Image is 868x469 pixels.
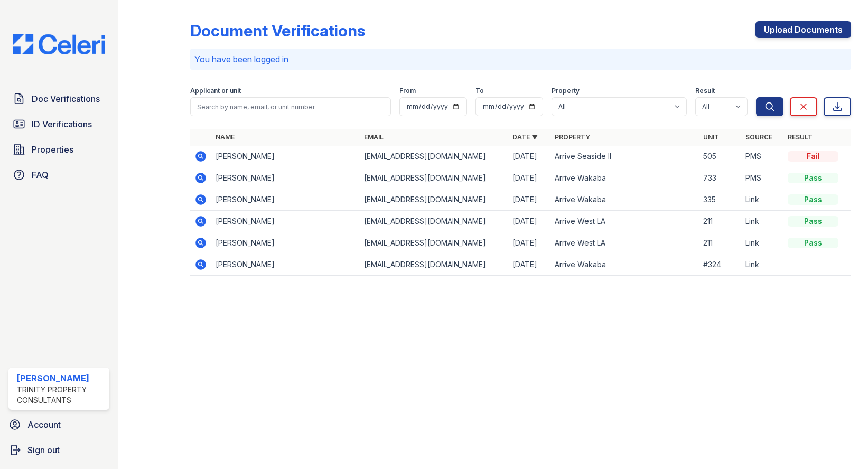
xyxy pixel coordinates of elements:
label: Result [695,87,715,95]
td: 505 [699,146,741,167]
a: Properties [8,139,109,160]
td: #324 [699,254,741,276]
td: Arrive West LA [550,211,699,232]
label: From [399,87,416,95]
a: FAQ [8,164,109,185]
td: [PERSON_NAME] [211,211,360,232]
td: [EMAIL_ADDRESS][DOMAIN_NAME] [360,232,508,254]
div: Trinity Property Consultants [17,384,105,406]
div: Document Verifications [190,21,365,40]
div: [PERSON_NAME] [17,372,105,384]
td: Link [741,189,783,211]
td: [PERSON_NAME] [211,232,360,254]
div: Pass [788,238,838,248]
td: Arrive Seaside II [550,146,699,167]
td: [DATE] [508,167,550,189]
label: Property [552,87,580,95]
img: CE_Logo_Blue-a8612792a0a2168367f1c8372b55b34899dd931a85d93a1a3d3e32e68fde9ad4.png [4,34,114,54]
td: 211 [699,211,741,232]
a: Sign out [4,439,114,461]
td: Arrive Wakaba [550,189,699,211]
a: Source [745,133,772,141]
a: Email [364,133,384,141]
span: Sign out [27,444,60,456]
span: ID Verifications [32,118,92,130]
td: [DATE] [508,254,550,276]
a: Result [788,133,813,141]
span: FAQ [32,168,49,181]
a: Upload Documents [755,21,851,38]
div: Pass [788,194,838,205]
td: [EMAIL_ADDRESS][DOMAIN_NAME] [360,167,508,189]
div: Pass [788,173,838,183]
td: Link [741,232,783,254]
div: Pass [788,216,838,227]
td: Arrive Wakaba [550,167,699,189]
td: Link [741,211,783,232]
p: You have been logged in [194,53,847,65]
td: PMS [741,146,783,167]
td: PMS [741,167,783,189]
td: [PERSON_NAME] [211,189,360,211]
td: 733 [699,167,741,189]
td: [DATE] [508,232,550,254]
a: ID Verifications [8,114,109,135]
td: [EMAIL_ADDRESS][DOMAIN_NAME] [360,189,508,211]
td: [DATE] [508,189,550,211]
a: Unit [703,133,719,141]
td: [EMAIL_ADDRESS][DOMAIN_NAME] [360,146,508,167]
div: Fail [788,151,838,162]
a: Property [555,133,590,141]
a: Doc Verifications [8,88,109,109]
a: Name [216,133,235,141]
a: Date ▼ [512,133,538,141]
td: [DATE] [508,211,550,232]
td: 211 [699,232,741,254]
label: Applicant or unit [190,87,241,95]
span: Properties [32,143,73,156]
td: Arrive Wakaba [550,254,699,276]
td: [PERSON_NAME] [211,254,360,276]
td: Link [741,254,783,276]
td: [PERSON_NAME] [211,146,360,167]
td: [EMAIL_ADDRESS][DOMAIN_NAME] [360,254,508,276]
td: 335 [699,189,741,211]
span: Doc Verifications [32,92,100,105]
label: To [475,87,484,95]
span: Account [27,418,61,431]
td: [PERSON_NAME] [211,167,360,189]
td: [EMAIL_ADDRESS][DOMAIN_NAME] [360,211,508,232]
td: [DATE] [508,146,550,167]
input: Search by name, email, or unit number [190,97,391,116]
a: Account [4,414,114,435]
td: Arrive West LA [550,232,699,254]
